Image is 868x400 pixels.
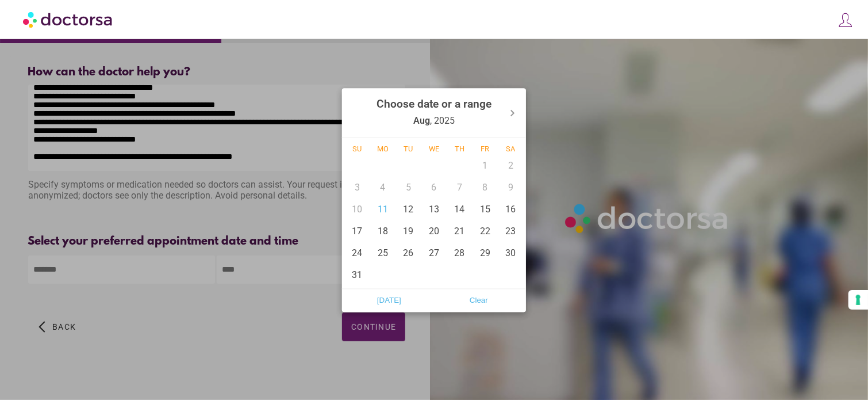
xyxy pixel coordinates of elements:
[473,199,498,220] div: 15
[421,199,447,220] div: 13
[437,292,520,309] span: Clear
[434,291,524,310] button: Clear
[377,97,491,111] strong: Choose date or a range
[395,242,421,264] div: 26
[421,177,447,199] div: 6
[344,199,370,220] div: 10
[370,242,396,264] div: 25
[447,199,473,220] div: 14
[344,264,370,286] div: 31
[498,144,524,153] div: Sa
[395,177,421,199] div: 5
[848,290,868,310] button: Your consent preferences for tracking technologies
[370,220,396,242] div: 18
[447,242,473,264] div: 28
[473,144,498,153] div: Fr
[344,242,370,264] div: 24
[473,242,498,264] div: 29
[498,155,524,177] div: 2
[447,177,473,199] div: 7
[395,199,421,220] div: 12
[344,144,370,153] div: Su
[395,220,421,242] div: 19
[473,177,498,199] div: 8
[370,144,396,153] div: Mo
[23,6,114,32] img: Doctorsa.com
[447,220,473,242] div: 21
[344,291,434,310] button: [DATE]
[348,292,431,309] span: [DATE]
[370,177,396,199] div: 4
[344,220,370,242] div: 17
[498,199,524,220] div: 16
[421,242,447,264] div: 27
[395,144,421,153] div: Tu
[498,177,524,199] div: 9
[377,90,491,135] div: , 2025
[370,199,396,220] div: 11
[498,220,524,242] div: 23
[447,144,473,153] div: Th
[413,115,430,126] strong: Aug
[473,155,498,177] div: 1
[838,12,854,28] img: icons8-customer-100.png
[421,144,447,153] div: We
[473,220,498,242] div: 22
[344,177,370,199] div: 3
[498,242,524,264] div: 30
[421,220,447,242] div: 20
